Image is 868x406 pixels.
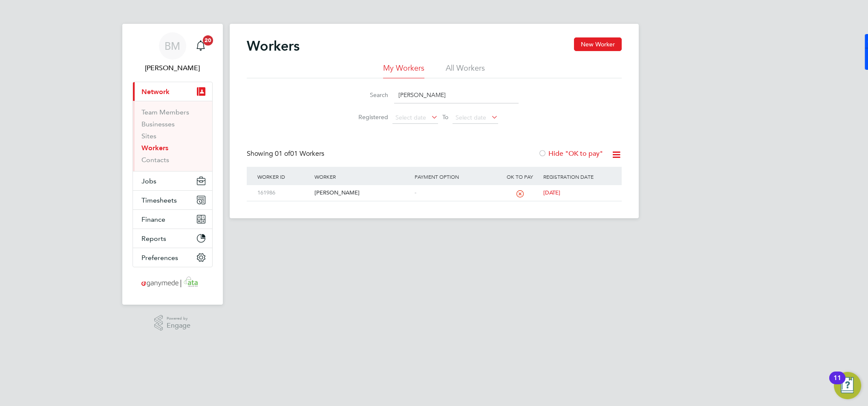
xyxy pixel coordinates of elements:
li: All Workers [446,63,485,78]
span: Finance [141,215,165,223]
label: Hide "OK to pay" [538,149,603,158]
div: OK to pay [499,167,542,186]
img: ganymedesolutions-logo-retina.png [139,276,206,289]
div: Payment Option [412,167,499,186]
span: Select date [395,114,426,121]
a: Businesses [141,120,175,128]
a: Sites [141,132,156,140]
span: Engage [167,322,190,329]
a: Powered byEngage [154,315,190,331]
div: Showing [247,149,326,158]
a: Contacts [141,156,169,164]
span: Select date [456,114,486,121]
input: Name, email or phone number [394,87,519,103]
span: 20 [203,35,213,46]
div: Network [133,101,212,171]
span: Timesheets [141,196,177,204]
span: 01 of [275,149,290,158]
div: [PERSON_NAME] [312,185,412,201]
a: BM[PERSON_NAME] [133,32,213,73]
span: Reports [141,234,166,243]
span: Network [141,88,170,96]
a: Workers [141,144,168,152]
label: Registered [350,113,388,121]
button: Network [133,82,212,101]
a: 20 [192,32,209,60]
span: Preferences [141,254,178,262]
span: Powered by [167,315,190,322]
a: Go to home page [133,276,213,289]
div: - [412,185,499,201]
button: Preferences [133,248,212,267]
div: Registration Date [541,167,613,186]
a: Team Members [141,108,189,116]
div: 161986 [255,185,312,201]
li: My Workers [383,63,424,78]
span: BM [164,40,180,51]
button: Open Resource Center, 11 new notifications [834,372,861,399]
a: 161986[PERSON_NAME]-[DATE] [255,185,613,192]
span: Brad Minns [133,63,213,73]
button: Reports [133,229,212,248]
button: Finance [133,210,212,229]
label: Search [350,91,388,99]
div: Worker ID [255,167,312,186]
button: Timesheets [133,191,212,209]
span: Jobs [141,177,156,185]
span: 01 Workers [275,149,324,158]
button: New Worker [574,37,622,51]
div: 11 [833,378,841,389]
h2: Workers [247,37,300,54]
button: Jobs [133,172,212,190]
div: Worker [312,167,412,186]
span: To [440,112,451,123]
nav: Main navigation [122,24,223,305]
span: [DATE] [543,189,560,196]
